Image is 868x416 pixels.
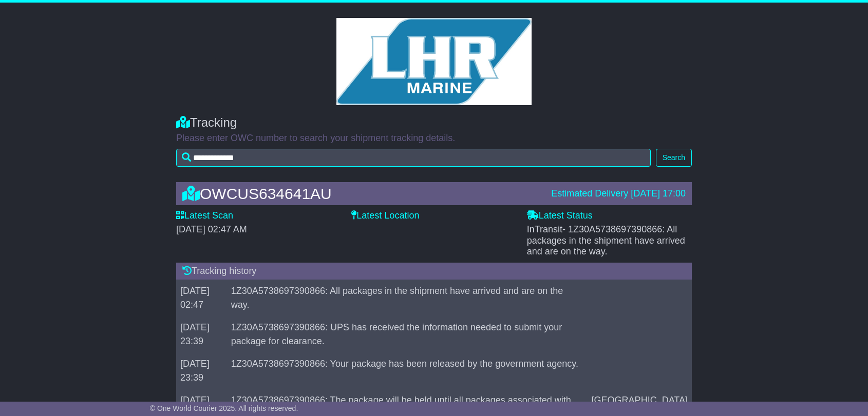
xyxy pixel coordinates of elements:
span: © One World Courier 2025. All rights reserved. [150,404,298,412]
div: Tracking [176,115,692,130]
button: Search [656,149,692,167]
td: 1Z30A5738697390866: Your package has been released by the government agency. [227,353,588,389]
td: [DATE] 02:47 [176,280,227,316]
td: [DATE] 23:39 [176,353,227,389]
span: InTransit [527,224,685,256]
label: Latest Scan [176,210,233,222]
img: GetCustomerLogo [336,18,532,105]
span: [DATE] 02:47 AM [176,224,247,234]
div: Tracking history [176,263,692,280]
td: [DATE] 23:39 [176,316,227,353]
div: OWCUS634641AU [177,185,546,202]
span: - 1Z30A5738697390866: All packages in the shipment have arrived and are on the way. [527,224,685,256]
label: Latest Location [351,210,419,222]
div: Estimated Delivery [DATE] 17:00 [551,188,686,200]
td: 1Z30A5738697390866: All packages in the shipment have arrived and are on the way. [227,280,588,316]
p: Please enter OWC number to search your shipment tracking details. [176,133,692,144]
td: 1Z30A5738697390866: UPS has received the information needed to submit your package for clearance. [227,316,588,353]
label: Latest Status [527,210,593,222]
